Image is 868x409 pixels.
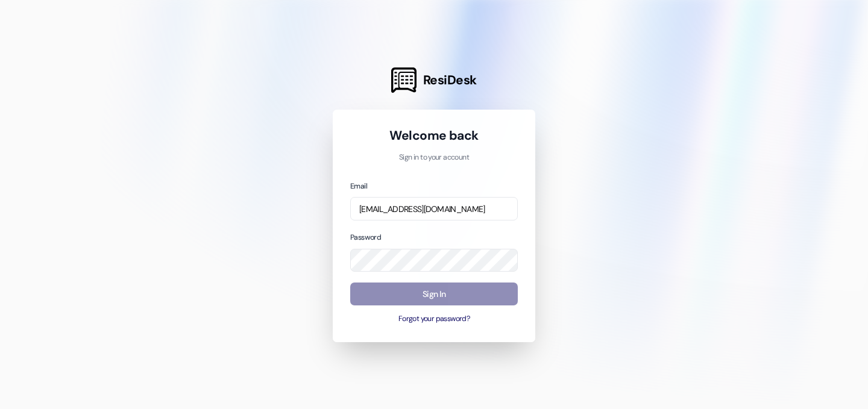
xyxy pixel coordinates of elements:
label: Password [350,233,381,242]
label: Email [350,181,367,191]
button: Sign In [350,283,518,306]
button: Forgot your password? [350,314,518,325]
h1: Welcome back [350,127,518,144]
img: ResiDesk Logo [391,67,417,93]
span: ResiDesk [423,72,477,89]
input: name@example.com [350,197,518,220]
p: Sign in to your account [350,152,518,163]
